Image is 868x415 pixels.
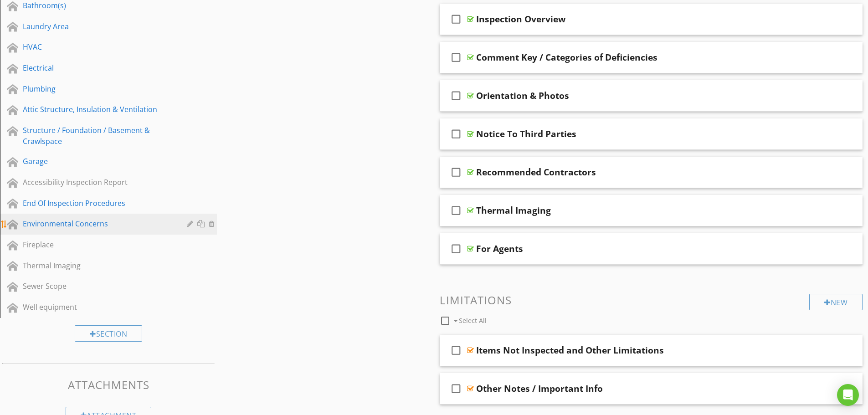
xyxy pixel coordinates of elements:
[23,62,174,73] div: Electrical
[449,46,463,68] i: check_box_outline_blank
[476,14,565,25] div: Inspection Overview
[23,281,174,292] div: Sewer Scope
[449,238,463,260] i: check_box_outline_blank
[476,345,664,356] div: Items Not Inspected and Other Limitations
[476,52,657,63] div: Comment Key / Categories of Deficiencies
[476,205,551,216] div: Thermal Imaging
[449,161,463,183] i: check_box_outline_blank
[23,104,174,115] div: Attic Structure, Insulation & Ventilation
[23,83,174,94] div: Plumbing
[449,8,463,30] i: check_box_outline_blank
[23,41,174,52] div: HVAC
[476,167,596,178] div: Recommended Contractors
[23,177,174,188] div: Accessibility Inspection Report
[837,384,859,406] div: Open Intercom Messenger
[476,383,603,394] div: Other Notes / Important Info
[476,243,523,254] div: For Agents
[449,378,463,400] i: check_box_outline_blank
[23,218,174,229] div: Environmental Concerns
[23,156,174,167] div: Garage
[23,125,174,147] div: Structure / Foundation / Basement & Crawlspace
[459,316,487,325] span: Select All
[440,294,863,306] h3: Limitations
[75,325,142,342] div: Section
[23,21,174,32] div: Laundry Area
[23,302,174,313] div: Well equipment
[809,294,863,310] div: New
[23,198,174,209] div: End Of Inspection Procedures
[476,128,576,139] div: Notice To Third Parties
[449,339,463,361] i: check_box_outline_blank
[23,260,174,271] div: Thermal Imaging
[23,239,174,250] div: Fireplace
[476,90,569,101] div: Orientation & Photos
[449,123,463,145] i: check_box_outline_blank
[449,200,463,221] i: check_box_outline_blank
[449,85,463,107] i: check_box_outline_blank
